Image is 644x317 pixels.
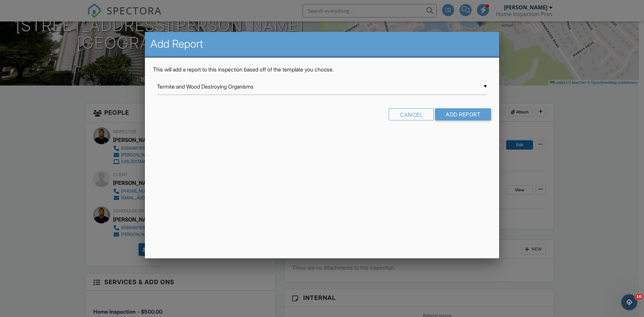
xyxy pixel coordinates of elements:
[435,108,491,120] input: Add Report
[153,66,491,73] p: This will add a report to this inspection based off of the template you choose.
[635,294,643,300] span: 10
[150,37,494,51] h2: Add Report
[621,294,637,310] iframe: Intercom live chat
[389,108,434,120] div: Cancel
